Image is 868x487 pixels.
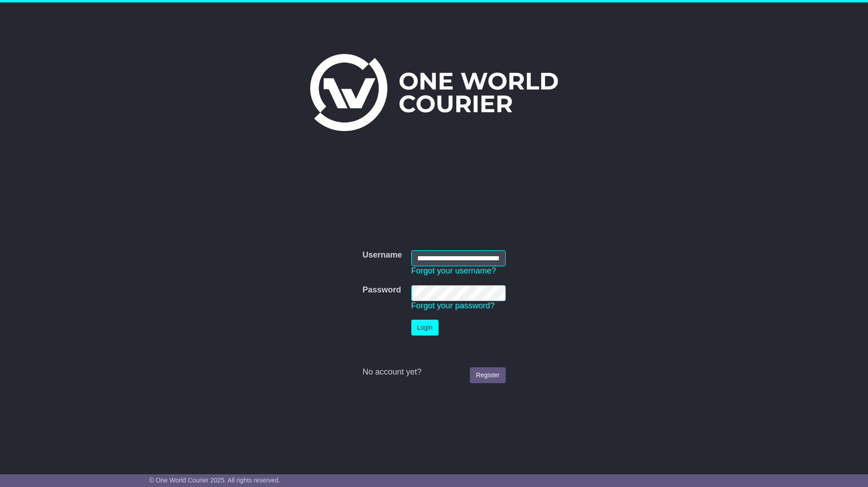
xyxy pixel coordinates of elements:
[362,367,505,377] div: No account yet?
[470,367,505,383] a: Register
[310,54,558,131] img: One World
[411,301,495,310] a: Forgot your password?
[362,250,402,260] label: Username
[149,477,281,484] span: © One World Courier 2025. All rights reserved.
[362,285,401,295] label: Password
[411,320,439,336] button: Login
[411,266,496,275] a: Forgot your username?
